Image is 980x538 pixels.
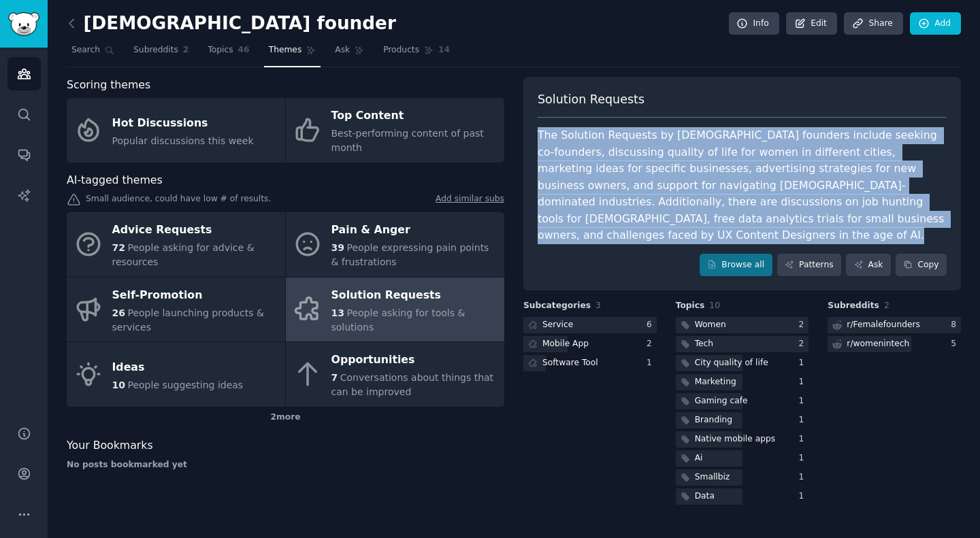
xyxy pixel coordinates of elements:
[112,307,264,333] span: People launching products & services
[828,317,961,334] a: r/Femalefounders8
[695,490,715,503] div: Data
[112,242,125,253] span: 72
[438,44,450,56] span: 14
[286,278,504,342] a: Solution Requests13People asking for tools & solutions
[331,350,497,371] div: Opportunities
[331,372,494,397] span: Conversations about things that can be improved
[799,452,809,465] div: 1
[799,414,809,426] div: 1
[269,44,302,56] span: Themes
[378,39,455,67] a: Products14
[331,284,497,306] div: Solution Requests
[286,212,504,277] a: Pain & Anger39People expressing pain points & frustrations
[286,342,504,407] a: Opportunities7Conversations about things that can be improved
[676,336,809,353] a: Tech2
[676,317,809,334] a: Women2
[695,452,703,465] div: Ai
[112,220,278,241] div: Advice Requests
[67,212,285,277] a: Advice Requests72People asking for advice & resources
[183,44,189,56] span: 2
[331,242,344,253] span: 39
[695,471,730,484] div: Smallbiz
[203,39,254,67] a: Topics46
[676,450,809,467] a: Ai1
[799,490,809,503] div: 1
[67,39,119,67] a: Search
[67,77,150,94] span: Scoring themes
[647,357,657,369] div: 1
[676,374,809,391] a: Marketing1
[129,39,193,67] a: Subreddits2
[331,105,497,127] div: Top Content
[112,242,255,267] span: People asking for advice & resources
[67,172,163,189] span: AI-tagged themes
[538,127,947,244] div: The Solution Requests by [DEMOGRAPHIC_DATA] founders include seeking co-founders, discussing qual...
[331,220,497,241] div: Pain & Anger
[208,44,233,56] span: Topics
[67,459,504,471] div: No posts bookmarked yet
[538,91,644,108] span: Solution Requests
[542,338,589,350] div: Mobile App
[676,355,809,372] a: City quality of life1
[695,414,732,426] div: Branding
[695,395,748,407] div: Gaming cafe
[799,395,809,407] div: 1
[676,300,705,312] span: Topics
[264,39,321,67] a: Themes
[951,338,961,350] div: 5
[112,356,244,378] div: Ideas
[828,336,961,353] a: r/womenintech5
[896,254,947,277] button: Copy
[709,301,720,310] span: 10
[786,12,837,35] a: Edit
[542,319,573,331] div: Service
[133,44,178,56] span: Subreddits
[112,112,254,134] div: Hot Discussions
[799,338,809,350] div: 2
[799,376,809,388] div: 1
[695,357,768,369] div: City quality of life
[331,307,344,318] span: 13
[112,307,125,318] span: 26
[127,380,243,390] span: People suggesting ideas
[777,254,841,277] a: Patterns
[951,319,961,331] div: 8
[67,342,285,407] a: Ideas10People suggesting ideas
[335,44,350,56] span: Ask
[112,284,278,306] div: Self-Promotion
[676,469,809,486] a: Smallbiz1
[910,12,961,35] a: Add
[331,372,338,383] span: 7
[331,307,465,333] span: People asking for tools & solutions
[523,355,657,372] a: Software Tool1
[799,319,809,331] div: 2
[67,98,285,163] a: Hot DiscussionsPopular discussions this week
[844,12,902,35] a: Share
[331,242,489,267] span: People expressing pain points & frustrations
[695,433,775,445] div: Native mobile apps
[828,300,879,312] span: Subreddits
[847,319,920,331] div: r/ Femalefounders
[595,301,601,310] span: 3
[700,254,772,277] a: Browse all
[286,98,504,163] a: Top ContentBest-performing content of past month
[695,376,736,388] div: Marketing
[676,393,809,410] a: Gaming cafe1
[67,193,504,207] div: Small audience, could have low # of results.
[799,433,809,445] div: 1
[647,319,657,331] div: 6
[847,338,909,350] div: r/ womenintech
[542,357,598,369] div: Software Tool
[67,278,285,342] a: Self-Promotion26People launching products & services
[846,254,891,277] a: Ask
[436,193,504,207] a: Add similar subs
[112,135,254,146] span: Popular discussions this week
[71,44,100,56] span: Search
[799,471,809,484] div: 1
[331,128,484,153] span: Best-performing content of past month
[383,44,419,56] span: Products
[799,357,809,369] div: 1
[523,336,657,353] a: Mobile App2
[729,12,779,35] a: Info
[8,12,39,36] img: GummySearch logo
